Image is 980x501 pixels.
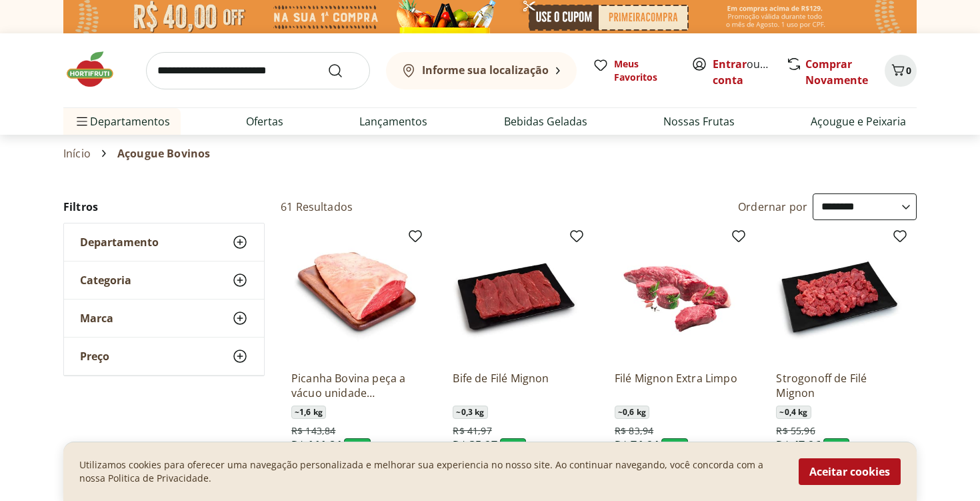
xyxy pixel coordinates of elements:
a: Bife de Filé Mignon [453,371,579,400]
span: - 14 % [661,438,688,452]
span: ~ 0,3 kg [453,406,487,419]
span: R$ 35,97 [453,438,497,452]
a: Criar conta [713,57,786,87]
a: Início [63,147,91,159]
a: Ofertas [246,113,283,129]
span: - 22 % [344,438,371,452]
span: Departamento [80,235,159,249]
img: Bife de Filé Mignon [453,233,579,360]
span: R$ 47,96 [776,438,820,452]
button: Marca [64,300,264,337]
span: Preço [80,350,109,363]
span: Marca [80,312,113,325]
span: 0 [906,64,911,77]
input: search [146,52,370,89]
button: Departamento [64,223,264,261]
button: Submit Search [327,63,359,79]
a: Picanha Bovina peça a vácuo unidade aproximadamente 1,6kg [291,371,418,400]
a: Filé Mignon Extra Limpo [615,371,741,400]
h2: 61 Resultados [281,199,353,214]
button: Categoria [64,262,264,299]
img: Filé Mignon Extra Limpo [615,233,741,360]
a: Bebidas Geladas [504,113,587,129]
label: Ordernar por [738,199,807,214]
a: Strogonoff de Filé Mignon [776,371,903,400]
img: Hortifruti [63,49,130,89]
span: ou [713,56,772,88]
a: Lançamentos [359,113,427,129]
button: Menu [74,105,90,137]
span: R$ 83,94 [615,424,653,438]
span: Categoria [80,274,131,287]
button: Aceitar cookies [799,458,901,485]
a: Entrar [713,57,747,71]
button: Informe sua localização [386,52,577,89]
img: Picanha Bovina peça a vácuo unidade aproximadamente 1,6kg [291,233,418,360]
span: R$ 143,84 [291,424,335,438]
span: ~ 0,6 kg [615,406,649,419]
b: Informe sua localização [422,63,549,77]
span: Meus Favoritos [614,57,675,84]
a: Açougue e Peixaria [811,113,906,129]
a: Nossas Frutas [663,113,735,129]
img: Strogonoff de Filé Mignon [776,233,903,360]
span: R$ 71,94 [615,438,659,452]
span: R$ 41,97 [453,424,491,438]
h2: Filtros [63,193,265,220]
span: ~ 0,4 kg [776,406,811,419]
span: - 14 % [823,438,850,452]
button: Preço [64,338,264,375]
span: Departamentos [74,105,170,137]
button: Carrinho [885,55,917,87]
p: Utilizamos cookies para oferecer uma navegação personalizada e melhorar sua experiencia no nosso ... [79,458,783,485]
a: Comprar Novamente [805,57,868,87]
span: R$ 111,84 [291,438,341,452]
a: Meus Favoritos [593,57,675,84]
span: - 14 % [500,438,527,452]
span: ~ 1,6 kg [291,406,326,419]
span: Açougue Bovinos [117,147,210,159]
span: R$ 55,96 [776,424,815,438]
